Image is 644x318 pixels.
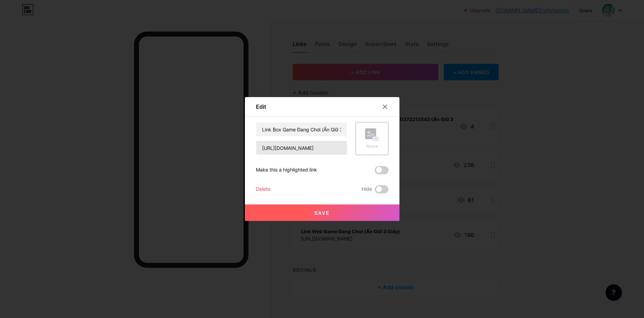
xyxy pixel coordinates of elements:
[256,122,347,136] input: Title
[256,185,270,193] div: Delete
[314,210,330,216] span: Save
[245,204,399,221] button: Save
[362,185,372,193] span: Hide
[256,103,266,111] div: Edit
[256,141,347,155] input: URL
[365,144,379,149] div: Picture
[256,166,317,174] div: Make this a highlighted link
